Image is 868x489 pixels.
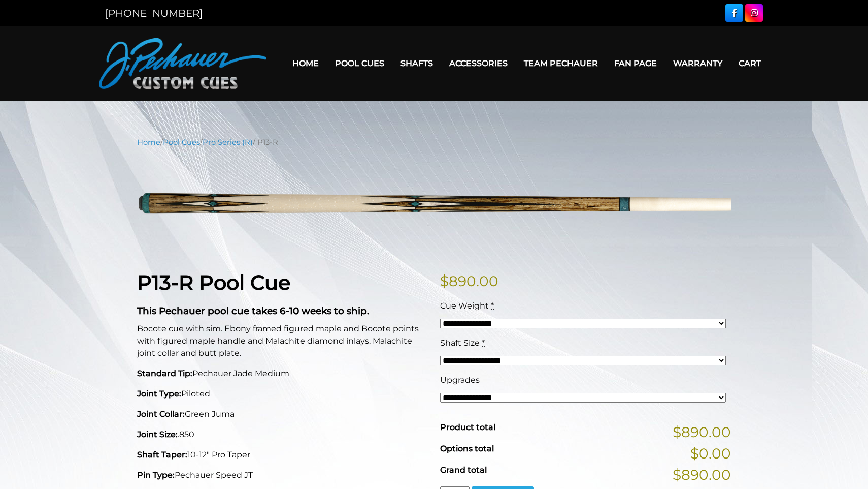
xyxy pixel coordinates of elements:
a: Accessories [441,50,516,76]
span: $890.00 [673,421,731,443]
a: Warranty [665,50,730,76]
a: Home [284,50,327,76]
strong: Pin Type: [137,470,175,480]
strong: This Pechauer pool cue takes 6-10 weeks to ship. [137,305,369,317]
abbr: required [491,301,494,311]
img: Pechauer Custom Cues [99,38,266,89]
span: Shaft Size [440,338,480,348]
a: Home [137,138,160,147]
a: [PHONE_NUMBER] [105,7,203,19]
p: Green Juma [137,408,428,420]
strong: Joint Size: [137,430,178,439]
span: $890.00 [673,464,731,485]
strong: P13-R Pool Cue [137,270,290,295]
a: Team Pechauer [516,50,606,76]
strong: Shaft Taper: [137,450,187,460]
p: 10-12" Pro Taper [137,449,428,461]
a: Pro Series (R) [203,138,253,147]
span: Grand total [440,465,487,475]
span: Cue Weight [440,301,489,311]
strong: Joint Collar: [137,409,185,419]
bdi: 890.00 [440,272,498,290]
p: Pechauer Speed JT [137,469,428,481]
strong: Joint Type: [137,389,181,399]
abbr: required [482,338,485,348]
strong: Standard Tip: [137,369,192,378]
a: Shafts [392,50,441,76]
a: Pool Cues [327,50,392,76]
span: Product total [440,422,495,432]
span: Upgrades [440,375,480,385]
p: Piloted [137,388,428,400]
img: P13-N.png [137,156,731,255]
a: Pool Cues [163,138,200,147]
span: $0.00 [690,443,731,464]
p: .850 [137,429,428,441]
span: $ [440,272,449,290]
nav: Breadcrumb [137,137,731,148]
a: Fan Page [606,50,665,76]
a: Cart [730,50,769,76]
span: Options total [440,444,494,453]
p: Pechauer Jade Medium [137,368,428,380]
p: Bocote cue with sim. Ebony framed figured maple and Bocote points with figured maple handle and M... [137,323,428,359]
